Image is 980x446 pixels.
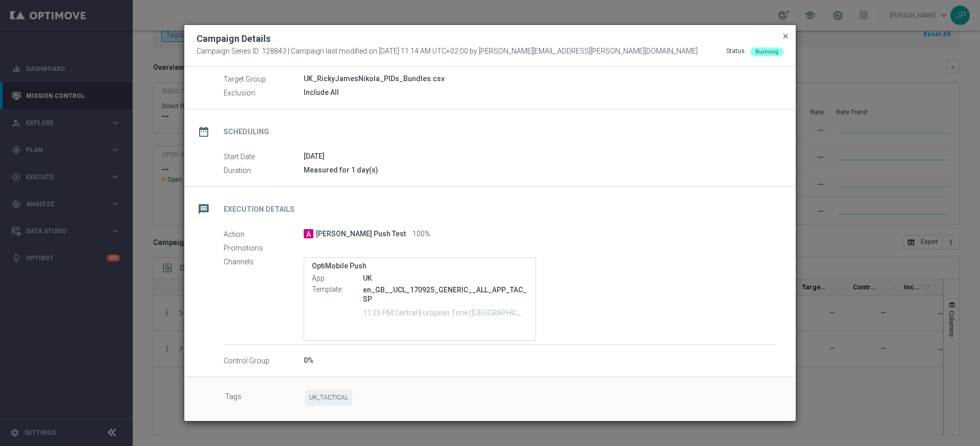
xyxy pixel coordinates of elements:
[224,75,304,84] label: Target Group
[781,32,790,40] span: close
[225,390,305,406] label: Tags
[224,230,304,239] label: Action
[316,230,406,239] span: [PERSON_NAME] Push Test
[412,230,430,239] span: 100%
[312,285,363,294] label: Template
[224,243,304,253] label: Promotions
[726,47,746,56] div: Status:
[312,262,528,270] label: OptiMobile Push
[224,205,295,214] h2: Execution Details
[197,47,698,56] span: Campaign Series ID: 128843 | Campaign last modified on [DATE] 11:14 AM UTC+02:00 by [PERSON_NAME]...
[363,307,528,317] p: 11:25 PM Central European Time ([GEOGRAPHIC_DATA]) (UTC +02:00)
[224,257,304,266] label: Channels
[305,390,352,406] span: UK_TACTICAL
[363,285,528,304] p: en_GB__UCL_170925_GENERIC__ALL_APP_TAC_SP
[224,127,269,137] h2: Scheduling
[304,87,776,97] div: Include All
[304,355,776,365] div: 0%
[755,48,778,55] span: Running
[312,274,363,283] label: App
[304,75,445,84] span: UK_RickyJamesNikola_PIDs_Bundles.csv
[304,151,776,161] div: [DATE]
[750,47,783,55] colored-tag: Running
[363,273,528,283] div: UK
[194,200,213,218] i: message
[224,88,304,97] label: Exclusion
[304,165,776,175] div: Measured for 1 day(s)
[224,356,304,365] label: Control Group
[224,166,304,175] label: Duration
[224,152,304,161] label: Start Date
[304,229,313,238] span: A
[194,122,213,141] i: date_range
[197,33,271,45] h2: Campaign Details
